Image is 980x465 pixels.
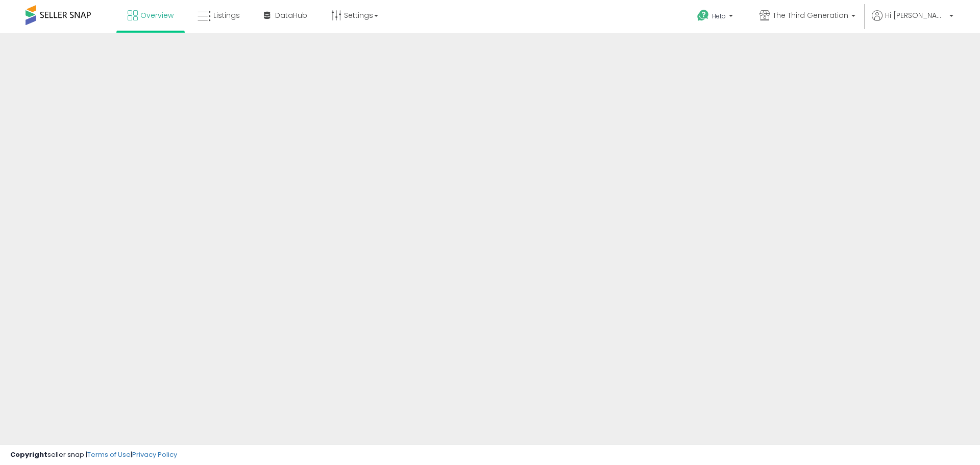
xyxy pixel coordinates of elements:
[10,450,177,460] div: seller snap | |
[697,9,709,22] i: Get Help
[885,10,946,20] span: Hi [PERSON_NAME]
[689,2,743,33] a: Help
[213,10,240,20] span: Listings
[773,10,848,20] span: The Third Generation
[10,450,47,459] strong: Copyright
[140,10,174,20] span: Overview
[132,450,177,459] a: Privacy Policy
[275,10,307,20] span: DataHub
[712,12,726,20] span: Help
[872,10,953,33] a: Hi [PERSON_NAME]
[87,450,131,459] a: Terms of Use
